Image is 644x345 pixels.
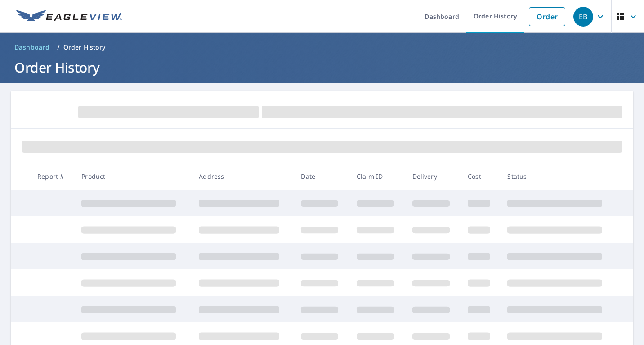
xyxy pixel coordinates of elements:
[461,163,500,190] th: Cost
[57,42,60,53] li: /
[11,40,633,54] nav: breadcrumb
[11,40,54,54] a: Dashboard
[500,163,617,190] th: Status
[349,163,405,190] th: Claim ID
[63,43,106,52] p: Order History
[294,163,349,190] th: Date
[16,10,122,23] img: EV Logo
[192,163,294,190] th: Address
[14,43,50,52] span: Dashboard
[573,7,593,27] div: EB
[74,163,192,190] th: Product
[11,58,633,77] h1: Order History
[529,7,565,26] a: Order
[405,163,461,190] th: Delivery
[30,163,74,190] th: Report #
